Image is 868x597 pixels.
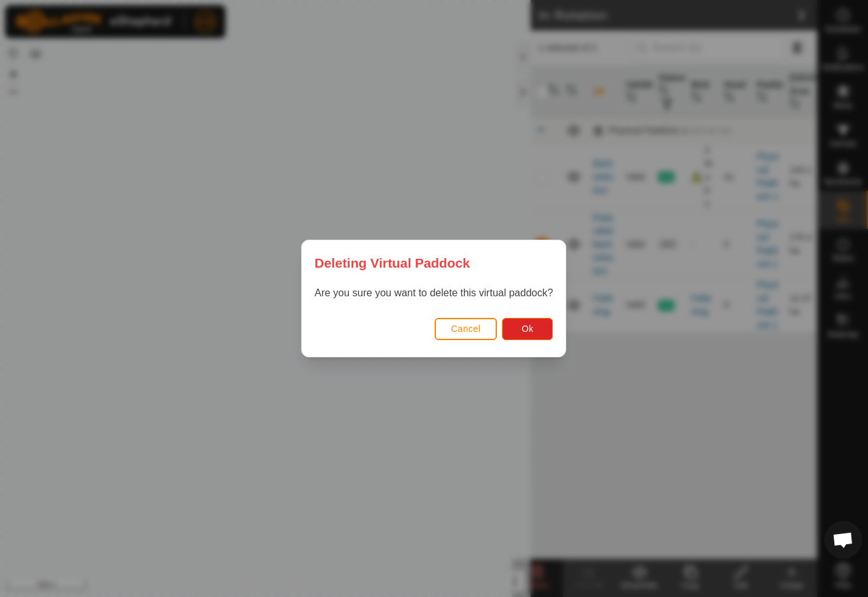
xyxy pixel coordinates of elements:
[451,324,481,334] span: Cancel
[522,324,534,334] span: Ok
[824,521,862,559] div: Open chat
[315,253,470,273] span: Deleting Virtual Paddock
[315,285,553,301] p: Are you sure you want to delete this virtual paddock?
[503,318,553,340] button: Ok
[435,318,498,340] button: Cancel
